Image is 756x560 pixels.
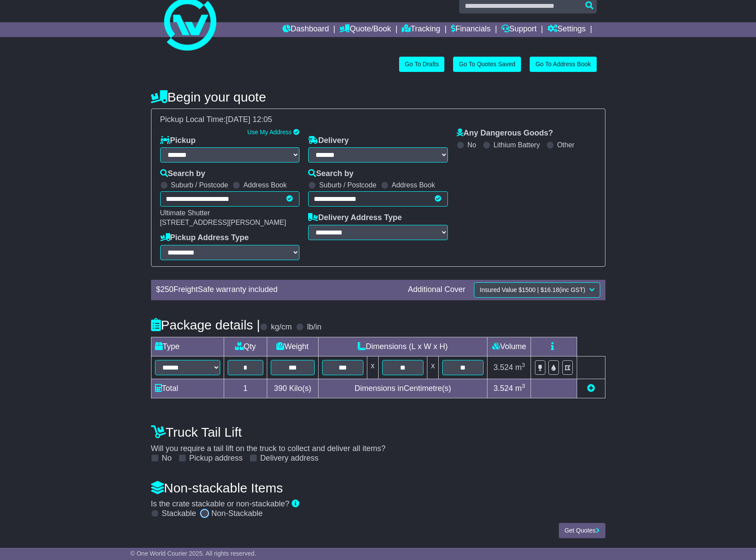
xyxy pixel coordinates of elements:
[318,337,487,356] td: Dimensions (L x W x H)
[559,523,605,538] button: Get Quotes
[557,141,575,149] label: Other
[339,22,391,37] a: Quote/Book
[247,129,292,136] a: Use My Address
[308,169,353,179] label: Search by
[224,379,267,398] td: 1
[451,22,491,37] a: Financials
[171,181,228,189] label: Suburb / Postcode
[467,141,476,149] label: No
[224,337,267,356] td: Qty
[271,322,292,332] label: kg/cm
[399,57,444,72] a: Go To Drafts
[544,286,559,293] span: 16.18
[162,454,172,463] label: No
[515,384,525,393] span: m
[515,363,525,372] span: m
[487,337,531,356] td: Volume
[151,337,224,356] td: Type
[151,481,605,495] h4: Non-stackable Items
[243,181,287,189] label: Address Book
[307,322,321,332] label: lb/in
[212,509,263,519] label: Non-Stackable
[522,383,525,389] sup: 3
[147,421,610,463] div: Will you require a tail lift on the truck to collect and deliver all items?
[151,425,605,439] h4: Truck Tail Lift
[480,286,594,293] span: Insured Value $
[474,282,600,298] button: Insured Value $1500 | $16.18(inc GST)
[260,454,319,463] label: Delivery address
[548,22,586,37] a: Settings
[457,129,553,138] label: Any Dangerous Goods?
[162,509,196,519] label: Stackable
[427,356,439,379] td: x
[160,233,249,243] label: Pickup Address Type
[151,318,260,332] h4: Package details |
[152,285,404,295] div: $ FreightSafe warranty included
[308,213,402,223] label: Delivery Address Type
[274,384,287,393] span: 390
[160,169,205,179] label: Search by
[189,454,243,463] label: Pickup address
[131,550,256,557] span: © One World Courier 2025. All rights reserved.
[156,115,601,125] div: Pickup Local Time:
[453,57,521,72] a: Go To Quotes Saved
[267,337,318,356] td: Weight
[402,22,440,37] a: Tracking
[160,209,210,217] span: Ultimate Shutter
[161,285,174,294] span: 250
[151,90,605,104] h4: Begin your quote
[267,379,318,398] td: Kilo(s)
[308,136,349,146] label: Delivery
[494,363,513,372] span: 3.524
[319,181,376,189] label: Suburb / Postcode
[392,181,435,189] label: Address Book
[530,57,596,72] a: Go To Address Book
[318,379,487,398] td: Dimensions in Centimetre(s)
[501,22,537,37] a: Support
[494,141,540,149] label: Lithium Battery
[522,362,525,368] sup: 3
[160,219,286,226] span: [STREET_ADDRESS][PERSON_NAME]
[587,384,595,393] a: Add new item
[151,379,224,398] td: Total
[367,356,378,379] td: x
[151,499,289,508] span: Is the crate stackable or non-stackable?
[160,136,196,146] label: Pickup
[522,286,535,293] span: 1500
[537,286,585,293] span: | $ (inc GST)
[403,285,470,295] div: Additional Cover
[226,115,272,124] span: [DATE] 12:05
[282,22,329,37] a: Dashboard
[494,384,513,393] span: 3.524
